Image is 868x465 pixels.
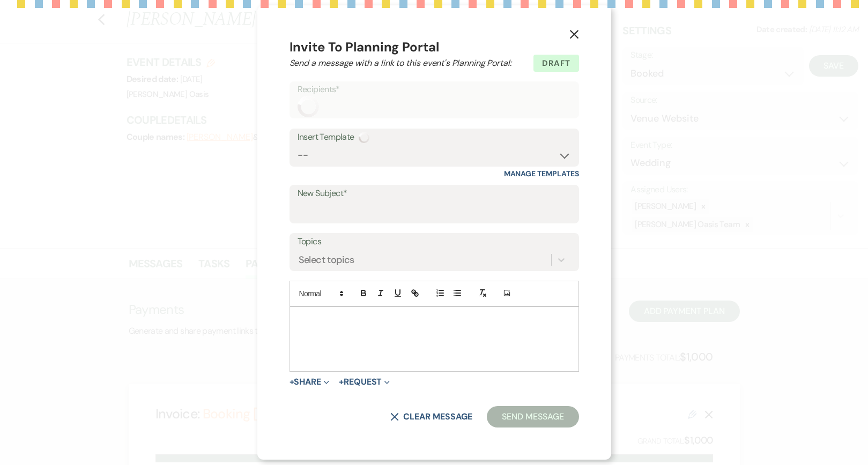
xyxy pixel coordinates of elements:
[298,82,571,96] p: Recipients*
[290,378,294,386] span: +
[290,378,330,386] button: Share
[298,96,319,117] img: loading spinner
[390,412,472,421] button: Clear message
[298,186,571,201] label: New Subject*
[290,57,579,70] h2: Send a message with a link to this event's Planning Portal:
[339,378,390,386] button: Request
[359,132,369,143] img: loading spinner
[504,169,579,178] a: Manage Templates
[299,253,354,267] div: Select topics
[298,234,571,250] label: Topics
[339,378,344,386] span: +
[290,37,579,57] h4: Invite To Planning Portal
[533,55,579,72] span: Draft
[298,130,571,145] div: Insert Template
[487,406,578,427] button: Send Message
